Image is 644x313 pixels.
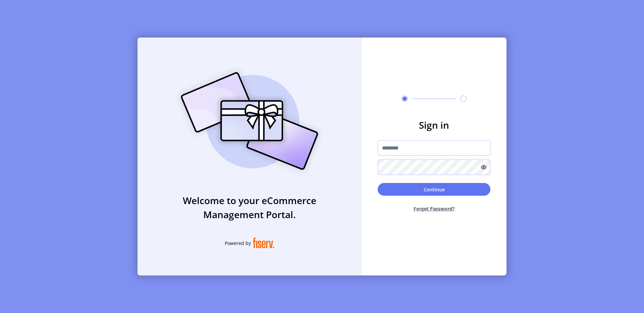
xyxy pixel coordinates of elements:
[378,183,490,196] button: Continue
[171,65,328,177] img: card_Illustration.svg
[225,240,251,247] span: Powered by
[138,193,362,222] h3: Welcome to your eCommerce Management Portal.
[378,200,490,217] button: Forget Password?
[378,118,490,132] h3: Sign in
